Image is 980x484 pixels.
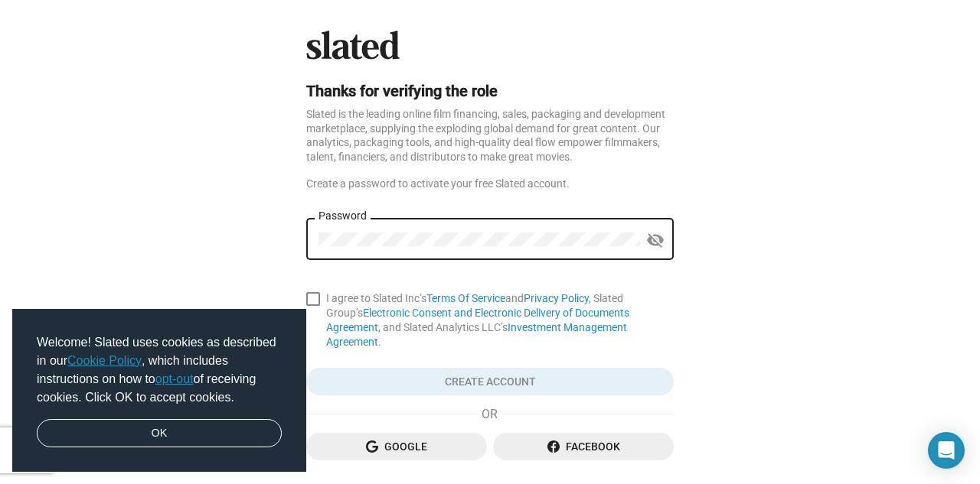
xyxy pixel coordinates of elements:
[67,354,142,367] a: Cookie Policy
[306,368,674,395] button: Create Account
[318,433,475,460] span: Google
[326,291,674,349] span: I agree to Slated Inc’s and , Slated Group’s , and Slated Analytics LLC’s .
[306,433,487,460] button: Google
[37,333,282,407] span: Welcome! Slated uses cookies as described in our , which includes instructions on how to of recei...
[493,433,674,460] button: Facebook
[318,368,661,395] span: Create Account
[37,419,282,448] a: dismiss cookie message
[928,432,965,469] div: Open Intercom Messenger
[306,81,674,108] h2: Thanks for verifying the role
[524,292,589,304] a: Privacy Policy
[12,309,306,473] div: cookieconsent
[505,433,661,460] span: Facebook
[155,372,194,385] a: opt-out
[306,107,674,164] div: Slated is the leading online film financing, sales, packaging and development marketplace, supply...
[646,229,665,252] mat-icon: visibility_off
[326,321,627,348] a: Investment Management Agreement
[426,292,505,304] a: Terms Of Service
[306,177,674,191] div: Create a password to activate your free Slated account.
[326,307,629,333] a: Electronic Consent and Electronic Delivery of Documents Agreement
[640,225,671,255] button: Show password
